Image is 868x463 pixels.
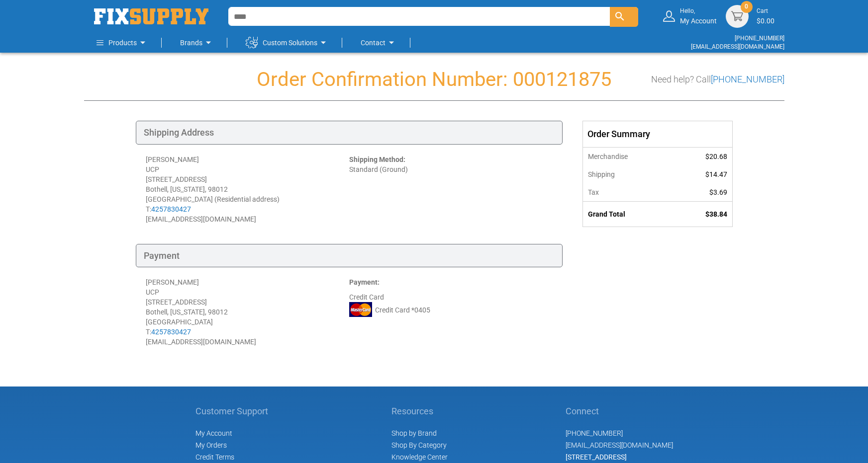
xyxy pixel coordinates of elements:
[680,7,717,25] div: My Account
[583,121,732,147] div: Order Summary
[588,210,625,218] strong: Grand Total
[195,441,227,449] span: My Orders
[94,8,208,24] a: store logo
[180,33,214,53] a: Brands
[195,429,232,437] span: My Account
[566,429,623,437] a: [PHONE_NUMBER]
[136,244,563,268] div: Payment
[705,153,727,160] span: $20.68
[391,406,448,416] h5: Resources
[745,2,748,11] span: 0
[375,305,430,315] span: Credit Card *0405
[349,278,380,286] strong: Payment:
[195,453,234,461] span: Credit Terms
[151,205,191,213] a: 4257830427
[566,441,673,449] a: [EMAIL_ADDRESS][DOMAIN_NAME]
[709,188,727,196] span: $3.69
[84,69,784,90] h1: Order Confirmation Number: 000121875
[195,406,274,416] h5: Customer Support
[96,33,149,53] a: Products
[391,441,447,449] a: Shop By Category
[391,453,448,461] a: Knowledge Center
[583,183,674,202] th: Tax
[651,75,784,84] h3: Need help? Call
[757,17,774,25] span: $0.00
[680,7,717,15] small: Hello,
[349,155,405,163] strong: Shipping Method:
[146,154,349,224] div: [PERSON_NAME] UCP [STREET_ADDRESS] Bothell, [US_STATE], 98012 [GEOGRAPHIC_DATA] (Residential addr...
[391,429,437,437] a: Shop by Brand
[94,8,208,24] img: Fix Industrial Supply
[691,43,784,50] a: [EMAIL_ADDRESS][DOMAIN_NAME]
[361,33,397,53] a: Contact
[349,277,553,347] div: Credit Card
[146,277,349,347] div: [PERSON_NAME] UCP [STREET_ADDRESS] Bothell, [US_STATE], 98012 [GEOGRAPHIC_DATA] T: [EMAIL_ADDRESS...
[349,154,553,224] div: Standard (Ground)
[757,7,774,15] small: Cart
[583,165,674,183] th: Shipping
[735,35,784,42] a: [PHONE_NUMBER]
[705,170,727,178] span: $14.47
[246,33,329,53] a: Custom Solutions
[583,147,674,165] th: Merchandise
[151,328,191,336] a: 4257830427
[711,74,784,84] a: [PHONE_NUMBER]
[610,7,638,27] button: Search
[566,406,673,416] h5: Connect
[349,302,372,317] img: MC
[705,210,727,218] span: $38.84
[136,121,563,145] div: Shipping Address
